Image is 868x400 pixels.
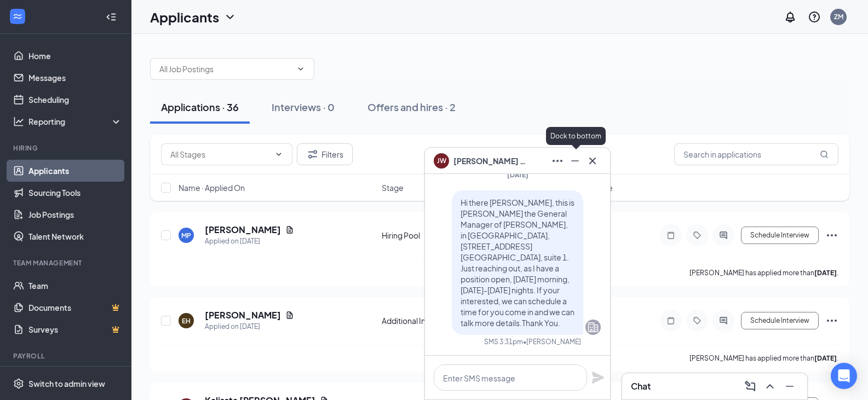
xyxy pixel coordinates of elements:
div: Applied on [DATE] [205,236,294,247]
button: Schedule Interview [741,227,819,244]
svg: Minimize [568,154,582,167]
svg: Ellipses [825,229,838,242]
button: Ellipses [549,152,566,170]
svg: Document [285,225,294,234]
h1: Applicants [150,8,219,26]
button: Cross [584,152,601,170]
input: Search in applications [674,143,838,165]
a: Messages [28,67,122,89]
svg: Plane [591,371,605,384]
svg: Filter [306,148,319,161]
div: Applied on [DATE] [205,321,294,332]
svg: ChevronDown [274,150,283,159]
svg: ActiveChat [717,316,730,325]
span: [DATE] [507,171,528,179]
input: All Stages [170,148,270,160]
a: Scheduling [28,89,122,111]
button: ComposeMessage [741,378,759,395]
div: Interviews · 0 [272,100,335,114]
h3: Chat [631,380,651,392]
div: Switch to admin view [28,378,105,389]
svg: Tag [691,231,704,240]
span: • [PERSON_NAME] [523,337,581,346]
button: Minimize [566,152,584,170]
svg: Cross [586,154,599,167]
div: SMS 3:31pm [484,337,523,346]
b: [DATE] [814,269,837,277]
span: Name · Applied On [179,182,245,193]
svg: Settings [13,378,24,389]
div: Hiring [13,143,120,153]
svg: Document [285,311,294,320]
a: Talent Network [28,225,122,247]
a: Home [28,45,122,67]
div: ZM [834,12,843,21]
span: [PERSON_NAME] Worthington [453,155,530,167]
div: Open Intercom Messenger [831,363,857,389]
p: [PERSON_NAME] has applied more than . [689,268,838,277]
div: EH [182,316,191,326]
div: Payroll [13,351,120,361]
button: ChevronUp [761,378,779,395]
span: Stage [382,182,404,193]
svg: ChevronDown [296,65,305,73]
svg: WorkstreamLogo [12,11,23,22]
p: [PERSON_NAME] has applied more than . [689,353,838,363]
svg: Note [664,231,677,240]
a: Sourcing Tools [28,182,122,204]
a: Applicants [28,160,122,182]
div: Dock to bottom [546,127,606,145]
div: Team Management [13,258,120,268]
h5: [PERSON_NAME] [205,309,281,321]
div: Applications · 36 [161,100,239,114]
div: Reporting [28,116,123,127]
svg: Analysis [13,116,24,127]
svg: Minimize [783,380,796,393]
svg: Tag [691,316,704,325]
div: Additional Information [382,315,480,326]
b: [DATE] [814,354,837,362]
svg: Ellipses [551,154,564,167]
svg: Notifications [784,10,797,24]
svg: QuestionInfo [808,10,821,24]
button: Filter Filters [297,143,353,165]
a: DocumentsCrown [28,297,122,318]
div: Hiring Pool [382,230,480,241]
div: MP [181,231,191,240]
svg: MagnifyingGlass [820,150,829,159]
svg: ComposeMessage [744,380,757,393]
a: Job Postings [28,204,122,225]
button: Schedule Interview [741,312,819,329]
svg: Collapse [106,11,117,22]
a: SurveysCrown [28,318,122,340]
button: Minimize [781,378,798,395]
input: All Job Postings [159,63,292,75]
svg: Company [587,321,600,334]
svg: ChevronDown [223,10,237,24]
a: Team [28,275,122,297]
h5: [PERSON_NAME] [205,224,281,236]
div: Offers and hires · 2 [367,100,456,114]
svg: Ellipses [825,314,838,327]
svg: ChevronUp [763,380,777,393]
svg: Note [664,316,677,325]
span: Hi there [PERSON_NAME], this is [PERSON_NAME] the General Manager of [PERSON_NAME], in [GEOGRAPHI... [461,198,574,328]
svg: ActiveChat [717,231,730,240]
